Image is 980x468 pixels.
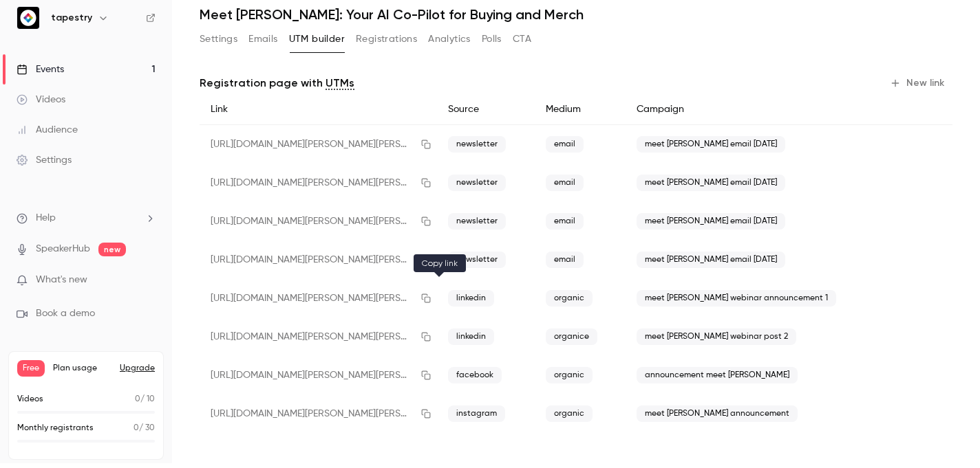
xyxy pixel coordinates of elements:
[448,175,506,191] span: newsletter
[200,317,437,356] div: [URL][DOMAIN_NAME][PERSON_NAME][PERSON_NAME]
[637,328,796,345] span: meet [PERSON_NAME] webinar post 2
[637,213,785,230] span: meet [PERSON_NAME] email [DATE]
[546,405,593,422] span: organic
[200,164,437,202] div: [URL][DOMAIN_NAME][PERSON_NAME][PERSON_NAME]
[183,370,219,397] span: disappointed reaction
[120,363,155,374] button: Upgrade
[200,202,437,241] div: [URL][DOMAIN_NAME][PERSON_NAME][PERSON_NAME]
[200,125,437,164] div: [URL][DOMAIN_NAME][PERSON_NAME][PERSON_NAME]
[17,153,72,167] div: Settings
[200,279,437,317] div: [URL][DOMAIN_NAME][PERSON_NAME][PERSON_NAME]
[17,93,65,107] div: Videos
[546,367,593,383] span: organic
[134,424,139,432] span: 0
[219,370,255,397] span: neutral face reaction
[289,28,345,50] button: UTM builder
[17,393,43,405] p: Videos
[546,213,584,230] span: email
[17,211,156,225] li: help-dropdown-opener
[182,414,292,425] a: Open in help center
[36,211,56,225] span: Help
[448,290,494,307] span: linkedin
[448,328,494,345] span: linkedin
[200,94,437,125] div: Link
[637,175,785,191] span: meet [PERSON_NAME] email [DATE]
[51,11,92,25] h6: tapestry
[17,63,64,76] div: Events
[248,28,277,50] button: Emails
[135,395,140,403] span: 0
[546,252,584,268] span: email
[440,5,465,30] div: Close
[17,7,39,29] img: tapestry
[200,28,237,50] button: Settings
[9,5,35,32] button: go back
[448,213,506,230] span: newsletter
[448,367,502,383] span: facebook
[17,422,94,434] p: Monthly registrants
[448,252,506,268] span: newsletter
[414,5,440,32] button: Collapse window
[448,405,505,422] span: instagram
[98,243,126,256] span: new
[200,356,437,394] div: [URL][DOMAIN_NAME][PERSON_NAME][PERSON_NAME]
[637,252,785,268] span: meet [PERSON_NAME] email [DATE]
[17,360,45,377] span: Free
[428,28,471,50] button: Analytics
[637,367,798,383] span: announcement meet [PERSON_NAME]
[17,123,78,137] div: Audience
[255,370,290,397] span: smiley reaction
[226,370,246,397] span: 😐
[200,75,354,91] p: Registration page with
[884,72,952,94] button: New link
[546,136,584,153] span: email
[546,328,597,345] span: organice
[36,242,90,256] a: SpeakerHub
[191,370,211,397] span: 😞
[626,94,898,125] div: Campaign
[437,94,535,125] div: Source
[637,136,785,153] span: meet [PERSON_NAME] email [DATE]
[637,290,836,307] span: meet [PERSON_NAME] webinar announcement 1
[17,356,457,371] div: Did this answer your question?
[200,394,437,433] div: [URL][DOMAIN_NAME][PERSON_NAME][PERSON_NAME]
[482,28,502,50] button: Polls
[546,175,584,191] span: email
[637,405,798,422] span: meet [PERSON_NAME] announcement
[262,370,282,397] span: 😃
[356,28,417,50] button: Registrations
[200,241,437,279] div: [URL][DOMAIN_NAME][PERSON_NAME][PERSON_NAME]
[546,290,593,307] span: organic
[535,94,626,125] div: Medium
[36,273,87,287] span: What's new
[448,136,506,153] span: newsletter
[200,6,952,23] h1: Meet [PERSON_NAME]: Your AI Co-Pilot for Buying and Merch
[326,75,354,91] a: UTMs
[36,307,95,321] span: Book a demo
[53,363,111,374] span: Plan usage
[134,422,155,434] p: / 30
[135,393,155,405] p: / 10
[513,28,531,50] button: CTA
